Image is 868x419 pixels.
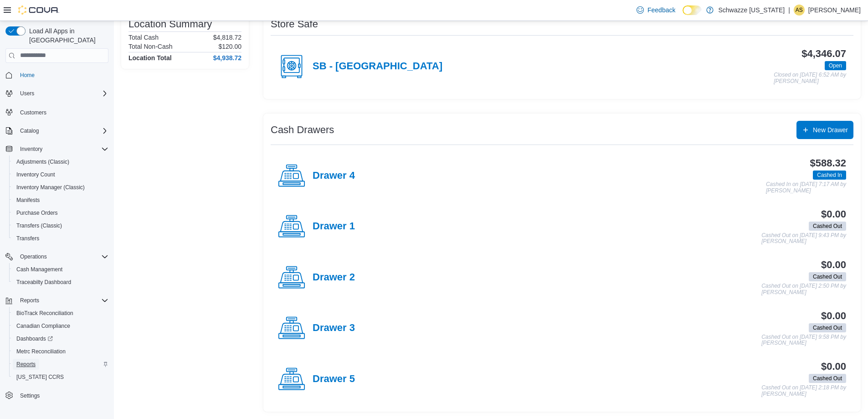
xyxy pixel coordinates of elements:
button: Inventory [2,143,112,155]
button: Transfers [9,232,112,245]
span: Dark Mode [683,15,683,16]
span: Purchase Orders [16,209,58,217]
span: Transfers [16,235,39,242]
span: Inventory Count [13,169,108,180]
a: Transfers (Classic) [13,220,66,231]
button: Inventory Manager (Classic) [9,181,112,194]
span: Inventory Count [16,171,55,178]
span: Manifests [16,197,40,204]
h3: $0.00 [821,259,846,270]
a: Canadian Compliance [13,321,74,331]
span: Cashed Out [813,374,842,383]
button: Inventory [16,144,46,155]
h6: Total Non-Cash [128,43,173,50]
span: Cashed In [817,171,842,179]
span: Cashed Out [809,374,846,383]
button: Cash Management [9,263,112,276]
p: Cashed Out on [DATE] 2:18 PM by [PERSON_NAME] [761,385,846,397]
h3: $4,346.07 [801,48,846,59]
span: Adjustments (Classic) [13,156,108,167]
button: Purchase Orders [9,207,112,219]
h4: SB - [GEOGRAPHIC_DATA] [313,61,442,72]
h3: $0.00 [821,310,846,321]
span: Reports [20,297,39,304]
span: Settings [20,392,40,399]
a: Feedback [633,1,679,19]
span: BioTrack Reconciliation [16,310,73,317]
span: Metrc Reconciliation [13,346,108,357]
span: Reports [16,361,36,368]
span: Inventory Manager (Classic) [16,184,85,191]
button: [US_STATE] CCRS [9,371,112,383]
button: Operations [16,251,51,262]
h4: $4,938.72 [213,54,241,62]
a: Transfers [13,233,43,244]
h4: Drawer 4 [313,170,355,182]
button: Adjustments (Classic) [9,155,112,168]
span: Metrc Reconciliation [16,348,66,355]
span: Purchase Orders [13,207,108,218]
span: Cash Management [16,266,62,273]
button: Canadian Compliance [9,320,112,332]
span: Inventory Manager (Classic) [13,182,108,193]
h4: Drawer 1 [313,221,355,233]
button: Reports [16,295,43,306]
span: Reports [13,359,108,370]
span: New Drawer [813,125,848,134]
h6: Total Cash [128,34,159,41]
button: New Drawer [796,121,853,139]
a: Inventory Count [13,169,59,180]
button: BioTrack Reconciliation [9,307,112,320]
a: Traceabilty Dashboard [13,277,75,288]
p: Cashed In on [DATE] 7:17 AM by [PERSON_NAME] [766,181,846,194]
button: Users [16,88,38,99]
button: Operations [2,250,112,263]
span: BioTrack Reconciliation [13,308,108,319]
h3: $588.32 [810,158,846,169]
a: Home [16,70,38,81]
h3: Store Safe [271,19,318,30]
button: Settings [2,389,112,402]
h4: Drawer 2 [313,272,355,284]
a: Cash Management [13,264,66,275]
span: Open [829,62,842,70]
span: Open [825,61,846,70]
span: Feedback [647,5,675,15]
span: Transfers [13,233,108,244]
a: Manifests [13,195,43,206]
button: Reports [2,294,112,307]
p: Schwazze [US_STATE] [718,5,785,16]
button: Home [2,68,112,82]
button: Metrc Reconciliation [9,345,112,358]
p: | [788,5,790,16]
span: Catalog [20,127,39,134]
a: [US_STATE] CCRS [13,372,67,383]
button: Transfers (Classic) [9,219,112,232]
span: Washington CCRS [13,372,108,383]
a: Adjustments (Classic) [13,156,73,167]
h3: Location Summary [128,19,212,30]
h3: $0.00 [821,209,846,220]
button: Inventory Count [9,168,112,181]
p: Cashed Out on [DATE] 2:50 PM by [PERSON_NAME] [761,283,846,295]
button: Users [2,87,112,100]
img: Cova [18,5,59,15]
span: Traceabilty Dashboard [16,279,71,286]
span: Operations [20,253,47,260]
button: Catalog [2,124,112,137]
h4: Location Total [128,54,172,62]
p: [PERSON_NAME] [808,5,861,16]
span: Settings [16,390,108,401]
span: Dashboards [13,333,108,344]
span: [US_STATE] CCRS [16,373,64,381]
span: Customers [20,109,46,116]
a: Settings [16,390,43,401]
span: Transfers (Classic) [16,222,62,229]
span: Cashed Out [813,324,842,332]
p: $4,818.72 [213,34,241,41]
span: AS [796,5,803,16]
span: Reports [16,295,108,306]
p: Closed on [DATE] 6:52 AM by [PERSON_NAME] [774,72,846,84]
span: Cashed Out [809,323,846,332]
h4: Drawer 5 [313,373,355,385]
